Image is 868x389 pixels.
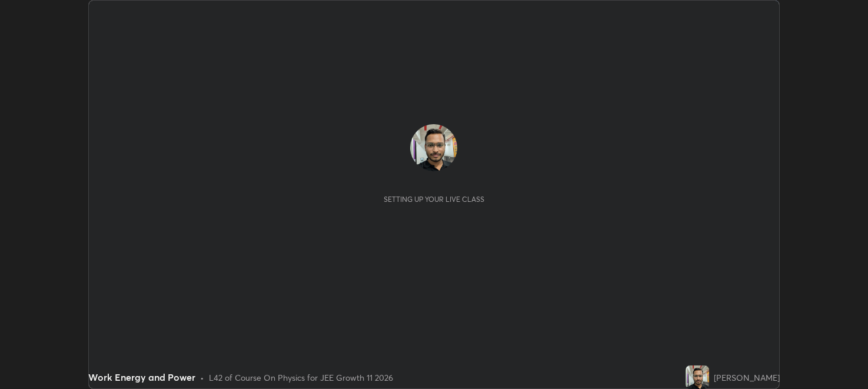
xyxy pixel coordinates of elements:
[686,365,709,389] img: b32b0082d3da4bcf8b9ad248f7e07112.jpg
[209,371,393,384] div: L42 of Course On Physics for JEE Growth 11 2026
[384,195,484,204] div: Setting up your live class
[88,370,195,384] div: Work Energy and Power
[410,124,457,171] img: b32b0082d3da4bcf8b9ad248f7e07112.jpg
[200,371,204,384] div: •
[714,371,780,384] div: [PERSON_NAME]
